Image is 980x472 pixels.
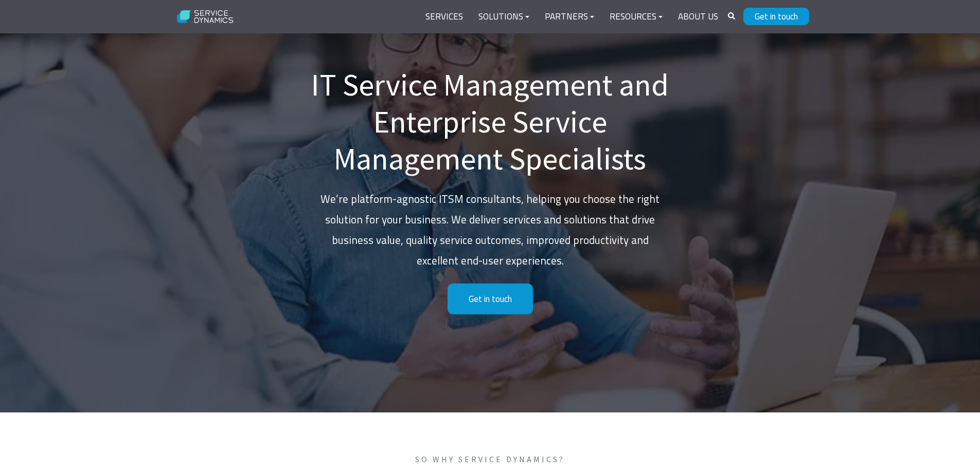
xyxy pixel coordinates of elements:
[310,189,670,271] p: We’re platform-agnostic ITSM consultants, helping you choose the right solution for your business...
[602,5,670,29] a: Resources
[537,5,602,29] a: Partners
[310,66,670,177] h1: IT Service Management and Enterprise Service Management Specialists
[418,5,471,29] a: Services
[670,5,726,29] a: About Us
[448,284,533,315] a: Get in touch
[471,5,537,29] a: Solutions
[418,5,726,29] div: Navigation Menu
[743,8,809,25] a: Get in touch
[171,4,240,30] img: Service Dynamics Logo - White
[182,454,799,465] span: So why Service Dynamics?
